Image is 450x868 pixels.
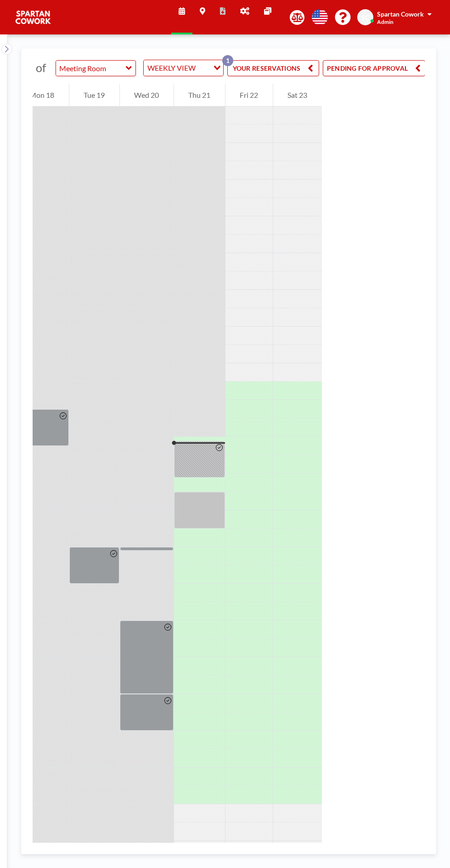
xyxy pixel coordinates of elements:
input: Meeting Room [56,61,126,76]
img: organization-logo [15,8,51,27]
div: Tue 19 [69,84,119,107]
div: Sat 23 [273,84,322,107]
button: YOUR RESERVATIONS1 [227,60,319,76]
div: Search for option [144,60,223,76]
span: of [36,61,46,75]
span: WEEKLY VIEW [146,62,197,74]
button: PENDING FOR APPROVAL [323,60,425,76]
div: Fri 22 [225,84,273,107]
span: Admin [377,18,394,25]
div: Thu 21 [174,84,225,107]
span: Spartan Cowork [377,10,424,18]
input: Search for option [198,62,208,74]
div: Wed 20 [120,84,174,107]
p: 1 [222,55,233,66]
span: SC [361,13,369,22]
div: Mon 18 [15,84,69,107]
